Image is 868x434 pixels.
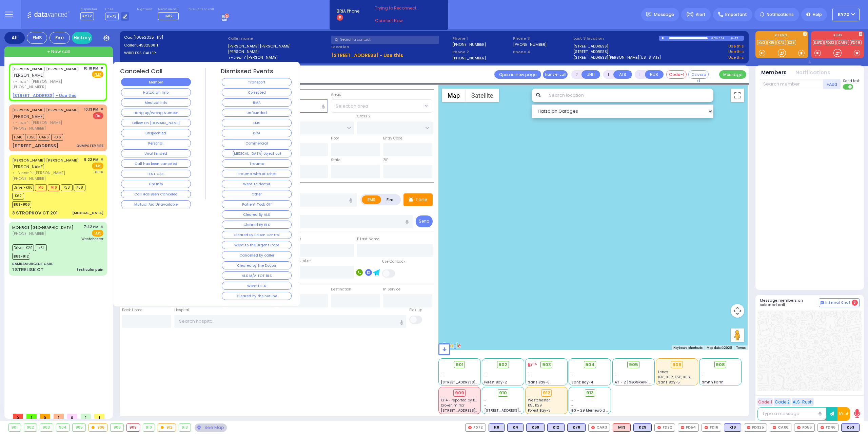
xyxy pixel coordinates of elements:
div: 906 [89,424,107,431]
label: Turn off text [843,83,854,90]
span: Westchester [81,237,103,242]
label: Caller: [124,42,225,48]
span: Forest Bay-3 [528,408,551,413]
button: Code 2 [774,398,791,406]
span: Important [725,12,747,18]
button: Commercial [222,139,292,147]
button: [MEDICAL_DATA] object out [222,149,292,157]
span: ✕ [100,157,103,163]
div: 902 [24,424,37,431]
label: Caller name [228,36,329,41]
span: [STREET_ADDRESS][PERSON_NAME] [484,408,548,413]
label: Cross 2 [357,114,371,119]
span: - [571,370,573,375]
span: - [528,375,530,380]
button: Went to the Urgent Care [222,241,292,249]
span: - [702,370,704,375]
span: KY14 - reported by K90 [441,398,480,403]
button: Patient Took Off [222,200,292,208]
div: [STREET_ADDRESS] [12,143,59,149]
span: ר' משה - ר' [PERSON_NAME] [12,120,82,126]
div: 11% [528,362,537,367]
button: Unfounded [222,109,292,117]
button: Notifications [795,69,830,77]
span: BUS-912 [12,253,30,260]
button: ALS [613,70,632,79]
span: Fire [93,112,103,119]
span: Send text [843,78,860,83]
label: Night unit [137,7,152,12]
label: Back Home [122,307,142,313]
h4: Dismissed Events [221,68,273,75]
span: [PERSON_NAME] [12,164,45,170]
button: Map camera controls [731,304,744,318]
div: 910 [143,424,155,431]
img: red-radio-icon.svg [591,426,595,429]
span: - [571,375,573,380]
button: Cancelled by caller [222,251,292,259]
div: FD56 [794,423,815,432]
span: - [571,398,573,403]
label: Fire [381,195,400,204]
span: Driver-K66 [12,184,34,191]
span: [10052025_113] [133,35,163,40]
span: Lenox [658,370,668,375]
a: [STREET_ADDRESS] [573,49,608,55]
span: 8:22 PM [84,157,98,162]
span: - [484,398,486,403]
span: BUS-906 [12,201,31,208]
button: DOA [222,129,292,137]
div: 906 [671,361,683,369]
div: CAR6 [770,423,791,432]
span: - [484,375,486,380]
span: [PHONE_NUMBER] [12,231,46,236]
span: K58 [74,184,85,191]
button: Internal Chat 3 [819,298,860,307]
button: Hang up/Wrong Number [121,109,191,117]
button: Went to ER [222,282,292,290]
span: 901 [456,361,463,368]
button: Medical Info [121,98,191,107]
img: red-radio-icon.svg [681,426,684,429]
span: 10:13 PM [84,107,98,112]
button: Code 1 [757,398,773,406]
div: M13 [613,423,631,432]
button: Follow On [DOMAIN_NAME] [121,119,191,127]
span: Lenox [94,169,103,174]
img: red-radio-icon.svg [797,426,801,429]
span: K51, K29 [528,403,542,408]
input: Search location [545,89,714,102]
span: - [615,375,617,380]
a: Use this [728,49,744,55]
div: FD325 [744,423,767,432]
span: K-72 [105,13,119,20]
div: Fire [50,32,70,44]
button: Trauma [222,159,292,168]
span: Phone 3 [513,36,571,41]
span: [PERSON_NAME] [12,72,45,78]
a: Open in new page [494,70,541,79]
div: 909 [127,424,140,431]
div: 905 [73,424,85,431]
div: ALS [613,423,631,432]
span: [PHONE_NUMBER] [12,84,46,90]
img: red-radio-icon.svg [821,426,824,429]
span: ✕ [100,224,103,230]
button: Personal [121,139,191,147]
p: Tone [415,196,428,203]
div: 912 [541,389,552,397]
span: 1 [94,414,104,419]
div: 1 STRELISK CT [12,266,44,273]
a: Use this [728,43,744,49]
span: 10:18 PM [84,66,98,71]
div: [MEDICAL_DATA] [72,210,103,215]
img: red-radio-icon.svg [468,426,472,429]
span: 913 [586,390,594,396]
img: red-radio-icon.svg [773,426,776,429]
span: Westchester [528,398,550,403]
button: Toggle fullscreen view [731,89,744,102]
span: - [441,370,443,375]
button: 10-4 [837,407,850,421]
a: Use this [728,55,744,60]
button: +Add [823,79,841,89]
